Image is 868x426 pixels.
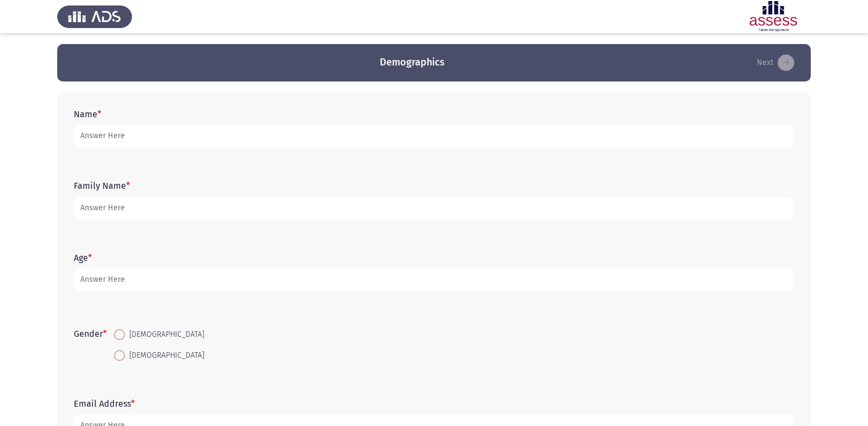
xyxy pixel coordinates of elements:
[74,109,101,119] label: Name
[74,253,92,263] label: Age
[754,54,798,72] button: load next page
[74,197,794,220] input: add answer text
[74,181,130,191] label: Family Name
[57,1,132,32] img: Assess Talent Management logo
[380,56,445,69] h3: Demographics
[125,349,204,362] span: [DEMOGRAPHIC_DATA]
[74,269,794,291] input: add answer text
[74,125,794,148] input: add answer text
[74,398,135,409] label: Email Address
[736,1,811,32] img: Assessment logo of Assessment En (Focus & 16PD)
[125,328,204,341] span: [DEMOGRAPHIC_DATA]
[74,329,107,339] label: Gender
